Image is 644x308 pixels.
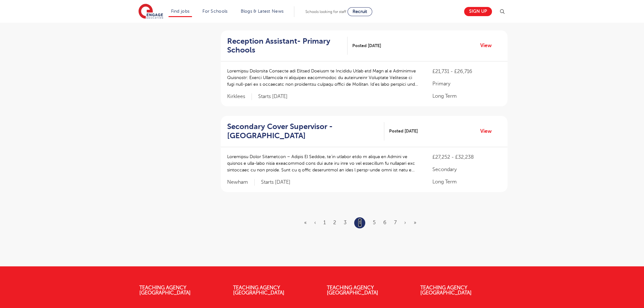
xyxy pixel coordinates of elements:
a: Teaching Agency [GEOGRAPHIC_DATA] [139,285,191,296]
span: Posted [DATE] [352,42,381,49]
span: Recruit [353,9,367,14]
a: Find jobs [171,9,190,14]
h2: Reception Assistant- Primary Schools [227,37,342,55]
a: First [304,220,307,225]
p: Starts [DATE] [261,179,290,186]
p: Long Term [432,178,501,186]
a: 1 [323,220,326,225]
p: Starts [DATE] [258,93,288,100]
a: 6 [383,220,386,225]
a: View [480,41,496,50]
p: Primary [432,80,501,88]
a: Secondary Cover Supervisor - [GEOGRAPHIC_DATA] [227,122,384,140]
p: Loremipsu Dolor Sitametcon – Adipis El Seddoe, te’in utlabor etdo m aliqua en Admini ve quisnos e... [227,153,420,173]
p: Loremipsu Dolorsita Consecte adi Elitsed Doeiusm te Incididu Utlab etd Magn al e Adminimve Quisno... [227,68,420,88]
a: Recruit [348,7,372,16]
span: Newham [227,179,255,186]
a: Last [414,220,416,225]
a: Next [404,220,406,225]
a: Previous [314,220,316,225]
a: Teaching Agency [GEOGRAPHIC_DATA] [233,285,284,296]
p: £21,731 - £26,716 [432,68,501,75]
img: Engage Education [138,4,163,20]
a: 7 [394,220,397,225]
p: £27,252 - £32,238 [432,153,501,161]
p: Long Term [432,92,501,100]
a: Sign up [464,7,492,16]
h2: Secondary Cover Supervisor - [GEOGRAPHIC_DATA] [227,122,379,140]
a: 2 [333,220,336,225]
p: Secondary [432,166,501,173]
span: Posted [DATE] [389,128,418,134]
a: Blogs & Latest News [241,9,284,14]
a: Teaching Agency [GEOGRAPHIC_DATA] [420,285,472,296]
a: Reception Assistant- Primary Schools [227,37,348,55]
a: View [480,127,496,135]
span: Schools looking for staff [305,9,346,14]
a: 5 [373,220,376,225]
a: Teaching Agency [GEOGRAPHIC_DATA] [327,285,378,296]
a: For Schools [202,9,227,14]
a: 3 [344,220,347,225]
span: Kirklees [227,93,252,100]
a: 4 [358,219,361,227]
